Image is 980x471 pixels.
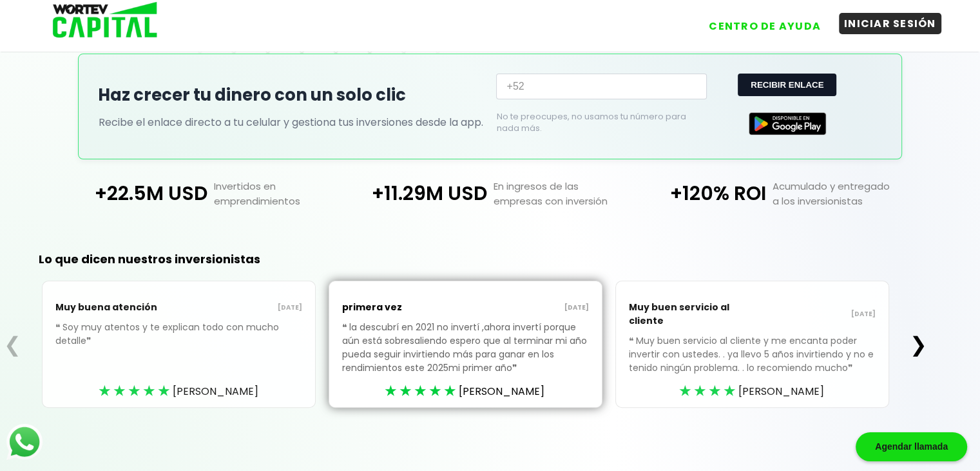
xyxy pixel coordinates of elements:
span: ❝ [55,321,62,334]
button: INICIAR SESIÓN [839,13,941,34]
p: Muy buena atención [55,294,178,321]
p: Acumulado y entregado a los inversionistas [766,179,909,208]
span: ❞ [848,361,855,374]
p: En ingresos de las empresas con inversión [487,179,630,208]
p: No te preocupes, no usamos tu número para nada más. [496,111,686,134]
h2: Haz crecer tu dinero con un solo clic [98,83,483,108]
p: [DATE] [752,309,875,319]
button: CENTRO DE AYUDA [704,15,826,37]
span: [PERSON_NAME] [173,383,258,399]
p: Invertidos en emprendimientos [207,179,351,208]
span: [PERSON_NAME] [738,383,824,399]
p: Soy muy atentos y te explican todo con mucho detalle [55,321,302,367]
a: CENTRO DE AYUDA [691,6,826,37]
div: ★★★★★ [385,381,459,401]
p: la descubrí en 2021 no invertí ,ahora invertí porque aún está sobresaliendo espero que al termina... [342,321,589,394]
button: RECIBIR ENLACE [738,74,836,96]
div: ★★★★★ [99,381,173,401]
button: ❯ [906,332,931,357]
div: ★★★★ [679,381,738,401]
span: ❞ [86,334,93,347]
p: +120% ROI [629,179,766,208]
p: +22.5M USD [71,179,207,208]
div: Agendar llamada [856,432,967,461]
span: ❞ [512,361,519,374]
img: Google Play [749,112,826,135]
a: INICIAR SESIÓN [826,6,941,37]
span: ❝ [629,334,636,347]
p: Muy buen servicio al cliente y me encanta poder invertir con ustedes. . ya llevo 5 años invirtien... [629,334,876,394]
p: Muy buen servicio al cliente [629,294,752,334]
img: logos_whatsapp-icon.242b2217.svg [6,424,43,460]
p: +11.29M USD [351,179,487,208]
span: ❝ [342,321,349,334]
p: Recibe el enlace directo a tu celular y gestiona tus inversiones desde la app. [99,114,483,130]
p: primera vez [342,294,465,321]
span: [PERSON_NAME] [459,383,544,399]
p: [DATE] [179,303,302,313]
p: [DATE] [465,303,588,313]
